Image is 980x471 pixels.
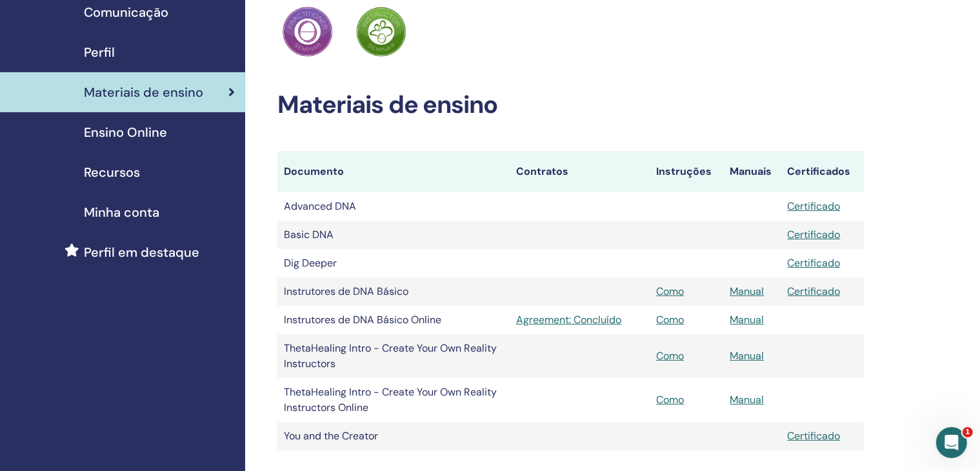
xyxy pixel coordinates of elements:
[84,43,115,62] span: Perfil
[356,6,406,57] img: Practitioner
[84,163,140,182] span: Recursos
[656,285,684,298] a: Como
[84,83,203,102] span: Materiais de ensino
[723,151,781,192] th: Manuais
[277,90,864,120] h2: Materiais de ensino
[656,393,684,406] a: Como
[730,393,764,406] a: Manual
[788,199,841,213] a: Certificado
[84,203,159,222] span: Minha conta
[656,313,684,326] a: Como
[936,427,967,458] iframe: Intercom live chat
[277,192,510,221] td: Advanced DNA
[277,249,510,277] td: Dig Deeper
[730,285,764,298] a: Manual
[781,151,864,192] th: Certificados
[84,123,167,142] span: Ensino Online
[788,285,841,298] a: Certificado
[963,427,973,437] span: 1
[510,151,650,192] th: Contratos
[277,422,510,450] td: You and the Creator
[656,349,684,363] a: Como
[277,277,510,306] td: Instrutores de DNA Básico
[277,151,510,192] th: Documento
[277,378,510,422] td: ThetaHealing Intro - Create Your Own Reality Instructors Online
[730,349,764,363] a: Manual
[730,313,764,326] a: Manual
[84,243,199,262] span: Perfil em destaque
[788,429,841,443] a: Certificado
[516,312,644,328] a: Agreement: Concluído
[788,228,841,241] a: Certificado
[283,6,333,57] img: Practitioner
[84,3,168,22] span: Comunicação
[277,221,510,249] td: Basic DNA
[277,334,510,378] td: ThetaHealing Intro - Create Your Own Reality Instructors
[650,151,723,192] th: Instruções
[277,306,510,334] td: Instrutores de DNA Básico Online
[788,256,841,270] a: Certificado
